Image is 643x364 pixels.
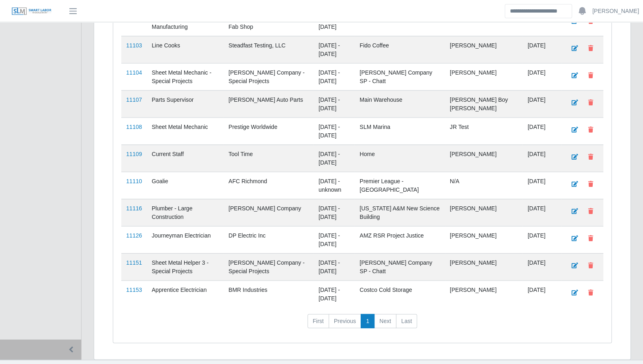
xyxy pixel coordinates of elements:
[224,226,314,253] td: DP Electric Inc
[126,287,142,293] a: 11153
[126,178,142,184] a: 11110
[445,253,523,280] td: [PERSON_NAME]
[355,36,445,63] td: Fido Coffee
[505,4,572,18] input: Search
[126,151,142,157] a: 11109
[355,9,445,36] td: Fab Shop Un-applied
[224,9,314,36] td: [PERSON_NAME] Company- Fab Shop
[147,90,224,118] td: Parts Supervisor
[445,226,523,253] td: [PERSON_NAME]
[314,253,355,280] td: [DATE] - [DATE]
[224,145,314,172] td: Tool Time
[147,172,224,199] td: Goalie
[126,232,142,239] a: 11126
[445,36,523,63] td: [PERSON_NAME]
[592,7,639,15] a: [PERSON_NAME]
[224,90,314,118] td: [PERSON_NAME] Auto Parts
[147,9,224,36] td: Sheet Metal Helper - Manufacturing
[523,36,561,63] td: [DATE]
[314,118,355,145] td: [DATE] - [DATE]
[314,36,355,63] td: [DATE] - [DATE]
[445,9,523,36] td: [PERSON_NAME]
[314,63,355,90] td: [DATE] - [DATE]
[523,253,561,280] td: [DATE]
[224,280,314,308] td: BMR Industries
[445,145,523,172] td: [PERSON_NAME]
[445,118,523,145] td: JR Test
[445,280,523,308] td: [PERSON_NAME]
[314,226,355,253] td: [DATE] - [DATE]
[126,96,142,103] a: 11107
[445,172,523,199] td: N/A
[147,226,224,253] td: Journeyman Electrician
[523,280,561,308] td: [DATE]
[445,199,523,226] td: [PERSON_NAME]
[126,259,142,266] a: 11151
[314,9,355,36] td: [DATE] - [DATE]
[147,63,224,90] td: Sheet Metal Mechanic - Special Projects
[314,145,355,172] td: [DATE] - [DATE]
[355,90,445,118] td: Main Warehouse
[523,172,561,199] td: [DATE]
[523,118,561,145] td: [DATE]
[11,7,52,16] img: SLM Logo
[314,280,355,308] td: [DATE] - [DATE]
[224,36,314,63] td: Steadfast Testing, LLC
[147,145,224,172] td: Current Staff
[361,314,374,329] a: 1
[147,253,224,280] td: Sheet Metal Helper 3 - Special Projects
[314,199,355,226] td: [DATE] - [DATE]
[445,90,523,118] td: [PERSON_NAME] Boy [PERSON_NAME]
[126,124,142,130] a: 11108
[355,199,445,226] td: [US_STATE] A&M New Science Building
[355,145,445,172] td: Home
[126,42,142,49] a: 11103
[355,63,445,90] td: [PERSON_NAME] Company SP - Chatt
[121,314,603,335] nav: pagination
[224,199,314,226] td: [PERSON_NAME] Company
[147,280,224,308] td: Apprentice Electrician
[224,63,314,90] td: [PERSON_NAME] Company - Special Projects
[523,63,561,90] td: [DATE]
[314,90,355,118] td: [DATE] - [DATE]
[355,226,445,253] td: AMZ RSR Project Justice
[355,253,445,280] td: [PERSON_NAME] Company SP - Chatt
[523,199,561,226] td: [DATE]
[224,172,314,199] td: AFC Richmond
[224,253,314,280] td: [PERSON_NAME] Company - Special Projects
[147,199,224,226] td: Plumber - Large Construction
[355,280,445,308] td: Costco Cold Storage
[224,118,314,145] td: Prestige Worldwide
[523,226,561,253] td: [DATE]
[126,205,142,212] a: 11116
[314,172,355,199] td: [DATE] - unknown
[523,9,561,36] td: [DATE]
[523,90,561,118] td: [DATE]
[355,118,445,145] td: SLM Marina
[523,145,561,172] td: [DATE]
[355,172,445,199] td: Premier League - [GEOGRAPHIC_DATA]
[147,118,224,145] td: Sheet Metal Mechanic
[147,36,224,63] td: Line Cooks
[445,63,523,90] td: [PERSON_NAME]
[126,69,142,76] a: 11104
